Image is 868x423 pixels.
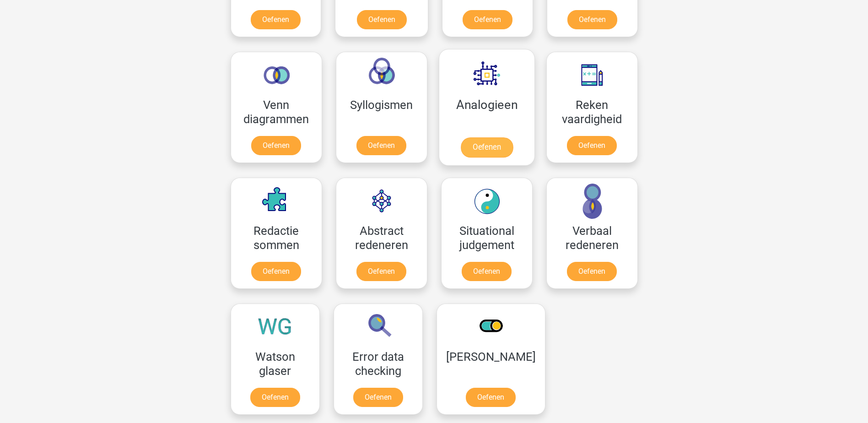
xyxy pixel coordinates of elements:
[567,262,617,281] a: Oefenen
[466,388,516,407] a: Oefenen
[356,136,406,155] a: Oefenen
[567,10,617,29] a: Oefenen
[250,388,300,407] a: Oefenen
[353,388,403,407] a: Oefenen
[460,137,512,157] a: Oefenen
[357,10,407,29] a: Oefenen
[463,10,512,29] a: Oefenen
[251,136,301,155] a: Oefenen
[251,10,301,29] a: Oefenen
[356,262,406,281] a: Oefenen
[462,262,512,281] a: Oefenen
[251,262,301,281] a: Oefenen
[567,136,617,155] a: Oefenen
